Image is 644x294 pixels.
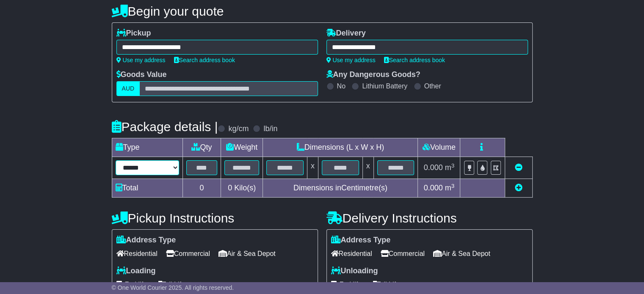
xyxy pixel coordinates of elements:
label: Address Type [116,236,176,245]
td: x [362,157,373,179]
label: Address Type [331,236,391,245]
a: Remove this item [515,163,522,172]
sup: 3 [451,183,455,189]
span: Commercial [166,247,210,260]
td: Dimensions in Centimetre(s) [263,179,418,198]
label: Goods Value [116,70,167,80]
td: Total [112,179,182,198]
span: 0.000 [424,163,443,172]
a: Use my address [326,57,376,63]
span: Tail Lift [368,278,398,291]
label: Loading [116,267,156,276]
span: Commercial [381,247,425,260]
label: lb/in [263,124,277,134]
span: m [445,163,455,172]
a: Search address book [174,57,235,63]
a: Add new item [515,184,522,192]
td: Qty [182,138,221,157]
a: Search address book [384,57,445,63]
h4: Delivery Instructions [326,211,533,225]
td: Kilo(s) [221,179,263,198]
td: Type [112,138,182,157]
td: x [307,157,318,179]
span: 0 [228,184,232,192]
td: Volume [418,138,460,157]
label: kg/cm [228,124,249,134]
span: Tail Lift [154,278,183,291]
span: Residential [331,247,372,260]
td: Dimensions (L x W x H) [263,138,418,157]
label: Pickup [116,29,151,38]
span: Forklift [116,278,145,291]
sup: 3 [451,162,455,169]
h4: Pickup Instructions [112,211,318,225]
span: 0.000 [424,184,443,192]
a: Use my address [116,57,166,63]
label: Delivery [326,29,366,38]
td: Weight [221,138,263,157]
h4: Begin your quote [112,4,533,18]
label: Other [424,82,441,90]
span: Forklift [331,278,360,291]
span: m [445,184,455,192]
label: AUD [116,81,140,96]
h4: Package details | [112,120,218,134]
label: Lithium Battery [362,82,407,90]
td: 0 [182,179,221,198]
span: Air & Sea Depot [218,247,276,260]
span: Air & Sea Depot [433,247,490,260]
label: Unloading [331,267,378,276]
span: © One World Courier 2025. All rights reserved. [112,284,234,291]
label: Any Dangerous Goods? [326,70,420,80]
label: No [337,82,345,90]
span: Residential [116,247,158,260]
